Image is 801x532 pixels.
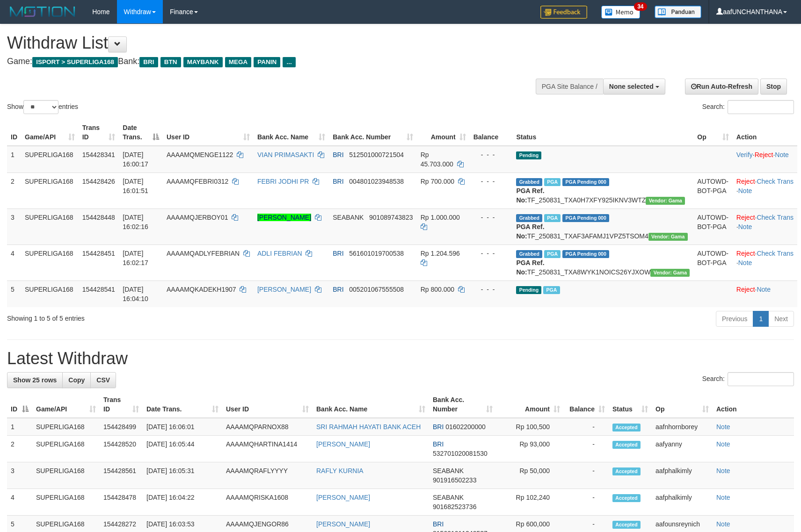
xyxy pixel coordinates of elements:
[736,151,753,158] a: Verify
[21,173,79,208] td: SUPERLIGA168
[603,79,665,94] button: None selected
[7,436,32,462] td: 2
[753,311,769,327] a: 1
[564,391,609,418] th: Balance: activate to sort column ascending
[32,418,100,436] td: SUPERLIGA168
[316,494,370,501] a: [PERSON_NAME]
[612,521,641,529] span: Accepted
[757,286,771,293] a: Note
[100,391,143,418] th: Trans ID: activate to sort column ascending
[473,213,509,222] div: - - -
[516,187,544,204] b: PGA Ref. No:
[82,214,115,221] span: 154428448
[512,208,693,244] td: TF_250831_TXAF3AFAMJ1VPZ5TSOM4
[222,462,313,489] td: AAAAMQRAFLYYYY
[369,214,413,221] span: Copy 901089743823 to clipboard
[564,436,609,462] td: -
[123,214,148,230] span: [DATE] 16:02:16
[143,489,222,516] td: [DATE] 16:04:22
[13,376,57,384] span: Show 25 rows
[512,119,693,146] th: Status
[652,489,713,516] td: aafphalkimly
[7,391,32,418] th: ID: activate to sort column descending
[609,83,654,90] span: None selected
[685,79,758,94] a: Run Auto-Refresh
[82,151,115,158] span: 154428341
[433,520,444,528] span: BRI
[512,244,693,280] td: TF_250831_TXA8WYK1NOICS26YJXOW
[333,178,343,185] span: BRI
[693,119,733,146] th: Op: activate to sort column ascending
[760,79,787,94] a: Stop
[333,151,343,158] span: BRI
[82,250,115,257] span: 154428451
[349,250,404,257] span: Copy 561601019700538 to clipboard
[768,311,794,327] a: Next
[82,286,115,293] span: 154428541
[79,119,119,146] th: Trans ID: activate to sort column ascending
[540,6,587,19] img: Feedback.jpg
[646,197,685,205] span: Vendor URL: https://trx31.1velocity.biz
[496,489,564,516] td: Rp 102,240
[433,423,444,431] span: BRI
[90,372,116,388] a: CSV
[7,372,63,388] a: Show 25 rows
[7,208,21,244] td: 3
[100,436,143,462] td: 154428520
[544,214,561,222] span: Marked by aafsengchandara
[421,250,460,257] span: Rp 1.204.596
[167,178,228,185] span: AAAAMQFEBRI0312
[433,450,488,457] span: Copy 532701020081530 to clipboard
[693,244,733,280] td: AUTOWD-BOT-PGA
[652,418,713,436] td: aafnhornborey
[736,178,755,185] a: Reject
[7,100,78,114] label: Show entries
[470,119,513,146] th: Balance
[254,57,280,67] span: PANIN
[516,223,544,240] b: PGA Ref. No:
[62,372,91,388] a: Copy
[123,178,148,194] span: [DATE] 16:01:51
[544,250,561,258] span: Marked by aafsengchandara
[496,418,564,436] td: Rp 100,500
[7,310,327,323] div: Showing 1 to 5 of 5 entries
[733,146,797,173] td: · ·
[32,391,100,418] th: Game/API: activate to sort column ascending
[68,376,85,384] span: Copy
[516,286,541,294] span: Pending
[716,520,730,528] a: Note
[7,462,32,489] td: 3
[609,391,652,418] th: Status: activate to sort column ascending
[349,286,404,293] span: Copy 005201067555508 to clipboard
[738,187,752,194] a: Note
[139,57,158,67] span: BRI
[716,440,730,448] a: Note
[123,286,148,302] span: [DATE] 16:04:10
[562,178,609,186] span: PGA Pending
[143,436,222,462] td: [DATE] 16:05:44
[612,467,641,475] span: Accepted
[21,119,79,146] th: Game/API: activate to sort column ascending
[716,467,730,474] a: Note
[32,57,118,67] span: ISPORT > SUPERLIGA168
[716,311,753,327] a: Previous
[163,119,254,146] th: User ID: activate to sort column ascending
[21,244,79,280] td: SUPERLIGA168
[283,57,295,67] span: ...
[222,418,313,436] td: AAAAMQPARNOX88
[612,424,641,431] span: Accepted
[100,462,143,489] td: 154428561
[702,100,794,114] label: Search:
[7,349,794,368] h1: Latest Withdraw
[421,178,454,185] span: Rp 700.000
[7,280,21,307] td: 5
[254,119,329,146] th: Bank Acc. Name: activate to sort column ascending
[21,208,79,244] td: SUPERLIGA168
[702,372,794,386] label: Search:
[733,244,797,280] td: · ·
[349,151,404,158] span: Copy 512501000721504 to clipboard
[733,119,797,146] th: Action
[183,57,223,67] span: MAYBANK
[417,119,470,146] th: Amount: activate to sort column ascending
[564,418,609,436] td: -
